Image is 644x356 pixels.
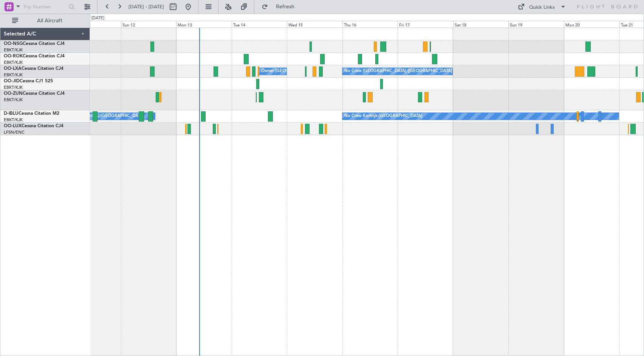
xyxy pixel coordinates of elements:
span: [DATE] - [DATE] [128,3,164,10]
div: Wed 15 [287,21,342,28]
div: No Crew Kortrijk-[GEOGRAPHIC_DATA] [344,111,422,122]
span: All Aircraft [20,18,80,23]
div: Sun 19 [508,21,564,28]
a: OO-ROKCessna Citation CJ4 [4,54,65,59]
a: OO-LXACessna Citation CJ4 [4,66,63,71]
a: OO-LUXCessna Citation CJ4 [4,124,63,128]
div: Sat 18 [453,21,509,28]
a: LFSN/ENC [4,129,25,135]
span: Refresh [269,4,301,9]
div: Quick Links [529,4,555,11]
div: Fri 17 [398,21,453,28]
a: EBKT/KJK [4,72,23,78]
a: OO-NSGCessna Citation CJ4 [4,42,65,46]
div: Tue 14 [232,21,287,28]
input: Trip Number [23,1,67,12]
a: OO-JIDCessna CJ1 525 [4,79,53,83]
div: [DATE] [91,15,104,22]
button: Quick Links [514,1,570,13]
div: Mon 20 [564,21,619,28]
span: OO-JID [4,79,20,83]
a: EBKT/KJK [4,97,23,103]
button: Refresh [258,1,303,13]
div: Thu 16 [342,21,398,28]
a: OO-ZUNCessna Citation CJ4 [4,91,65,96]
span: OO-NSG [4,42,23,46]
a: EBKT/KJK [4,47,23,53]
span: OO-ZUN [4,91,23,96]
a: EBKT/KJK [4,60,23,65]
a: EBKT/KJK [4,85,23,90]
span: OO-LUX [4,124,22,128]
div: Sun 12 [121,21,176,28]
div: No Crew [GEOGRAPHIC_DATA] ([GEOGRAPHIC_DATA] National) [344,66,471,77]
button: All Aircraft [8,15,82,27]
span: OO-LXA [4,66,22,71]
a: EBKT/KJK [4,117,23,123]
span: OO-ROK [4,54,23,59]
span: D-IBLU [4,111,19,116]
div: Sat 11 [65,21,121,28]
div: Mon 13 [176,21,232,28]
div: Owner [GEOGRAPHIC_DATA]-[GEOGRAPHIC_DATA] [261,66,363,77]
a: D-IBLUCessna Citation M2 [4,111,59,116]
